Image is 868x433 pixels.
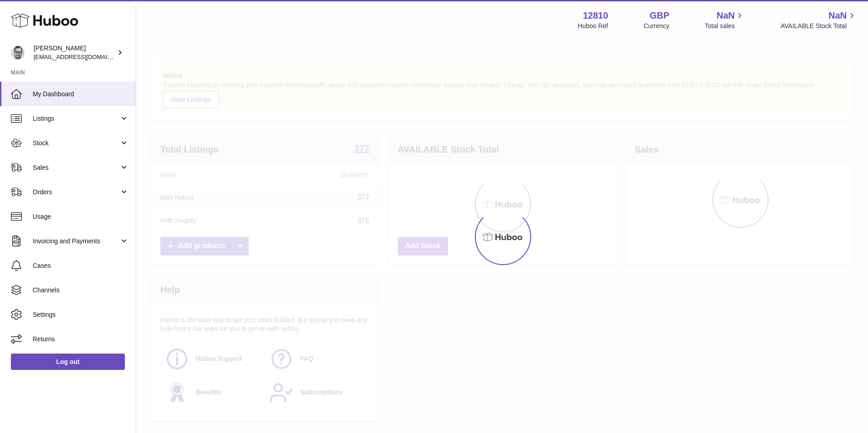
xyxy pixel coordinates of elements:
span: Total sales [705,22,745,30]
span: Invoicing and Payments [33,237,119,246]
div: [PERSON_NAME] [34,44,115,61]
span: Usage [33,212,129,221]
span: Cases [33,261,129,270]
span: Returns [33,335,129,344]
div: Huboo Ref [578,22,608,30]
span: My Dashboard [33,90,129,98]
span: Channels [33,286,129,295]
span: NaN [716,10,735,22]
span: [EMAIL_ADDRESS][DOMAIN_NAME] [34,53,133,60]
img: internalAdmin-12810@internal.huboo.com [11,46,25,59]
span: NaN [829,10,847,22]
span: Sales [33,163,119,172]
a: NaN AVAILABLE Stock Total [780,10,857,30]
span: AVAILABLE Stock Total [780,22,857,30]
span: Settings [33,310,129,319]
strong: GBP [650,10,669,22]
div: Currency [644,22,670,30]
a: Log out [11,354,125,370]
span: Orders [33,188,119,197]
strong: 12810 [583,10,608,22]
span: Listings [33,114,119,123]
a: NaN Total sales [705,10,745,30]
span: Stock [33,139,119,148]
